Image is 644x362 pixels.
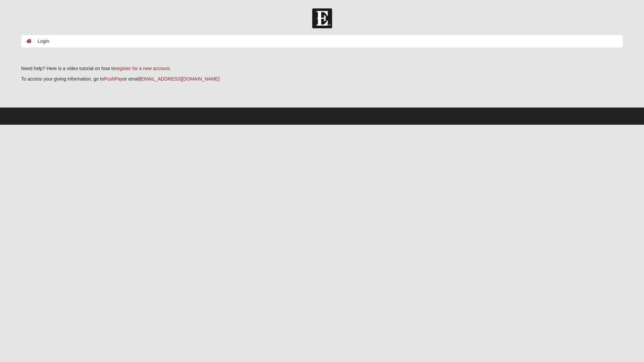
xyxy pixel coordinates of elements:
a: PushPay [104,76,123,82]
a: register for a new account [115,66,169,71]
a: [EMAIL_ADDRESS][DOMAIN_NAME] [140,76,220,82]
img: Church of Eleven22 Logo [312,8,332,28]
p: To access your giving information, go to or email [21,76,623,83]
p: Need help? Here is a video tutorial on how to . [21,65,623,72]
li: Login [32,38,49,45]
